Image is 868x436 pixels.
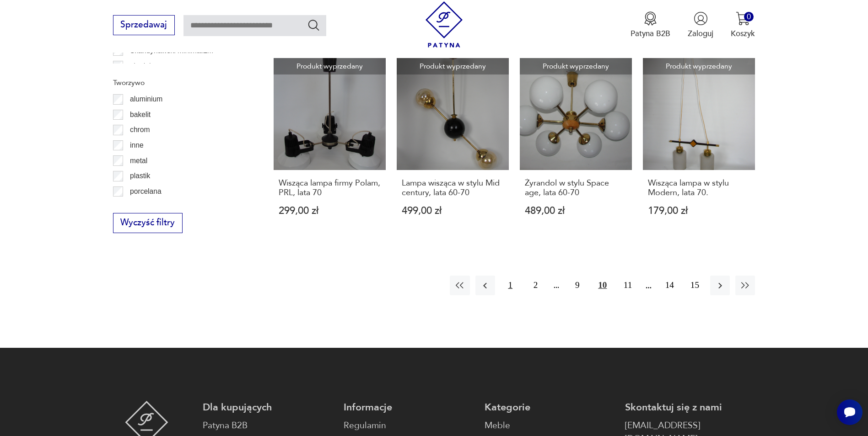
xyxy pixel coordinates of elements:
[397,58,509,237] a: Produkt wyprzedanyLampa wisząca w stylu Mid century, lata 60-70Lampa wisząca w stylu Mid century,...
[694,11,708,26] img: Ikonka użytkownika
[631,28,670,39] p: Patyna B2B
[648,179,750,197] h3: Wisząca lampa w stylu Modern, lata 70.
[130,201,153,213] p: porcelit
[643,58,755,237] a: Produkt wyprzedanyWisząca lampa w stylu Modern, lata 70.Wisząca lampa w stylu Modern, lata 70.179...
[631,11,670,39] a: Ikona medaluPatyna B2B
[648,206,750,216] p: 179,00 zł
[130,186,162,197] p: porcelana
[307,18,320,32] button: Szukaj
[203,419,333,432] a: Patyna B2B
[130,155,147,167] p: metal
[344,419,474,432] a: Regulamin
[618,276,637,295] button: 11
[279,206,381,216] p: 299,00 zł
[402,179,504,197] h3: Lampa wisząca w stylu Mid century, lata 60-70
[485,401,615,414] p: Kategorie
[731,11,755,39] button: 0Koszyk
[344,401,474,414] p: Informacje
[520,58,632,237] a: Produkt wyprzedanyŻyrandol w stylu Space age, lata 60-70Żyrandol w stylu Space age, lata 60-70489...
[660,276,679,295] button: 14
[736,11,750,26] img: Ikona koszyka
[130,139,143,151] p: inne
[688,11,713,39] button: Zaloguj
[625,401,755,414] p: Skontaktuj się z nami
[688,28,713,39] p: Zaloguj
[130,170,150,182] p: plastik
[525,206,627,216] p: 489,00 zł
[130,93,162,105] p: aluminium
[113,213,183,233] button: Wyczyść filtry
[485,419,615,432] a: Meble
[130,124,150,136] p: chrom
[130,109,151,121] p: bakelit
[402,206,504,216] p: 499,00 zł
[203,401,333,414] p: Dla kupujących
[593,276,612,295] button: 10
[631,11,670,39] button: Patyna B2B
[113,22,175,29] a: Sprzedawaj
[130,60,151,72] p: steatyt
[526,276,545,295] button: 2
[501,276,520,295] button: 1
[279,179,381,197] h3: Wisząca lampa firmy Polam, PRL, lata 70
[744,12,754,21] div: 0
[685,276,705,295] button: 15
[731,28,755,39] p: Koszyk
[274,58,386,237] a: Produkt wyprzedanyWisząca lampa firmy Polam, PRL, lata 70Wisząca lampa firmy Polam, PRL, lata 702...
[567,276,587,295] button: 9
[113,77,248,89] p: Tworzywo
[837,399,863,425] iframe: Smartsupp widget button
[643,11,658,26] img: Ikona medalu
[525,179,627,197] h3: Żyrandol w stylu Space age, lata 60-70
[421,1,467,48] img: Patyna - sklep z meblami i dekoracjami vintage
[113,15,175,35] button: Sprzedawaj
